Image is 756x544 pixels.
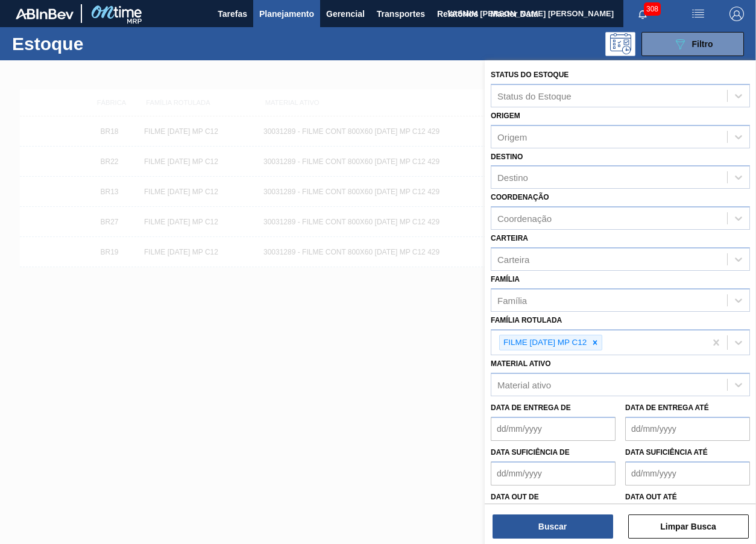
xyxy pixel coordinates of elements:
[623,5,662,22] button: Notificações
[491,71,569,79] label: Status do Estoque
[437,7,478,21] span: Relatórios
[259,7,314,21] span: Planejamento
[497,90,572,101] div: Status do Estoque
[625,461,750,485] input: dd/mm/yyyy
[729,7,744,21] img: Logout
[491,417,616,441] input: dd/mm/yyyy
[497,254,529,264] div: Carteira
[644,2,661,16] span: 308
[625,448,708,457] label: Data suficiência até
[326,7,365,21] span: Gerencial
[625,403,709,412] label: Data de Entrega até
[605,32,635,56] div: Pogramando: nenhum usuário selecionado
[692,39,713,49] span: Filtro
[497,213,552,224] div: Coordenação
[491,448,570,457] label: Data suficiência de
[218,7,247,21] span: Tarefas
[491,234,528,242] label: Carteira
[491,493,539,501] label: Data out de
[491,275,520,283] label: Família
[491,316,562,324] label: Família Rotulada
[491,359,551,368] label: Material ativo
[691,7,705,21] img: userActions
[377,7,425,21] span: Transportes
[500,335,588,350] div: FILME [DATE] MP C12
[497,172,528,183] div: Destino
[625,493,677,501] label: Data out até
[491,193,549,201] label: Coordenação
[497,131,527,142] div: Origem
[641,32,744,56] button: Filtro
[491,461,616,485] input: dd/mm/yyyy
[491,153,523,161] label: Destino
[12,37,178,51] h1: Estoque
[625,417,750,441] input: dd/mm/yyyy
[491,112,520,120] label: Origem
[497,380,551,390] div: Material ativo
[16,8,74,19] img: TNhmsLtSVTkK8tSr43FrP2fwEKptu5GPRR3wAAAABJRU5ErkJggg==
[491,403,571,412] label: Data de Entrega de
[497,295,527,305] div: Família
